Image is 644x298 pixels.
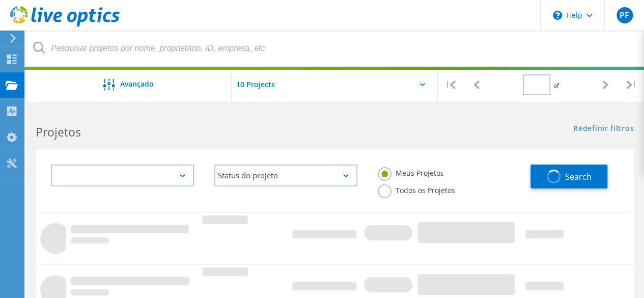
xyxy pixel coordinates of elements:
[438,67,464,103] div: |
[36,124,81,140] b: Projetos
[120,80,154,88] span: Avançado
[573,125,634,133] a: Redefinir filtros
[553,81,558,90] span: of
[214,165,357,186] div: Status do projeto
[530,165,607,188] button: Search
[565,171,591,182] span: Search
[553,11,562,20] svg: \n
[10,21,120,29] a: Live Optics Dashboard
[618,67,644,103] div: |
[620,11,629,19] span: PF
[378,167,444,177] label: Meus Projetos
[378,184,455,194] label: Todos os Projetos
